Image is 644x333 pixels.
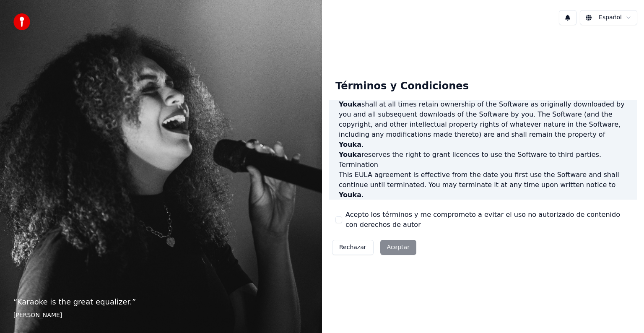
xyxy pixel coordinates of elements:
[339,170,627,200] p: This EULA agreement is effective from the date you first use the Software and shall continue unti...
[13,13,30,30] img: youka
[345,210,631,230] label: Acepto los términos y me comprometo a evitar el uso no autorizado de contenido con derechos de autor
[332,240,374,255] button: Rechazar
[339,151,361,159] span: Youka
[329,73,475,100] div: Términos y Condiciones
[339,191,361,199] span: Youka
[339,160,627,170] h3: Termination
[339,99,627,150] p: shall at all times retain ownership of the Software as originally downloaded by you and all subse...
[339,150,627,160] p: reserves the right to grant licences to use the Software to third parties.
[13,311,309,320] footer: [PERSON_NAME]
[13,296,309,308] p: “ Karaoke is the great equalizer. ”
[339,100,361,108] span: Youka
[339,140,361,148] span: Youka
